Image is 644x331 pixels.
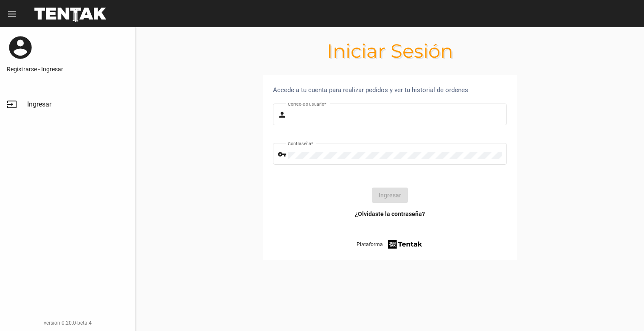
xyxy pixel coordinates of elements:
[7,9,17,19] mat-icon: menu
[278,149,288,160] mat-icon: vpn_key
[387,238,423,250] img: tentak-firm.png
[357,238,423,250] a: Plataforma
[278,110,288,120] mat-icon: person
[7,65,129,73] a: Registrarse - Ingresar
[7,34,34,61] mat-icon: account_circle
[27,100,51,109] span: Ingresar
[355,210,425,218] a: ¿Olvidaste la contraseña?
[273,85,507,95] div: Accede a tu cuenta para realizar pedidos y ver tu historial de ordenes
[136,44,644,58] h1: Iniciar Sesión
[372,188,408,203] button: Ingresar
[7,319,129,327] div: version 0.20.0-beta.4
[357,240,383,249] span: Plataforma
[7,99,17,109] mat-icon: input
